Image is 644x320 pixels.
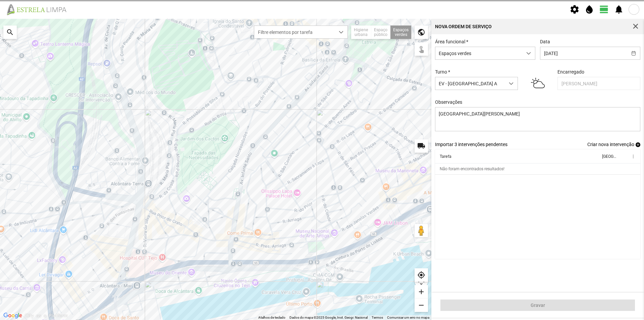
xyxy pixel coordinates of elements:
[335,26,348,38] div: dropdown trigger
[630,154,636,159] span: more_vert
[599,4,609,14] span: view_day
[351,26,371,39] div: Higiene urbana
[504,77,518,90] div: dropdown trigger
[415,268,428,282] div: my_location
[570,4,580,14] span: settings
[440,300,635,311] button: Gravar
[387,316,429,319] a: Comunicar um erro no mapa
[415,285,428,299] div: add
[415,26,428,39] div: public
[2,311,24,320] a: Abrir esta área no Google Maps (abre uma nova janela)
[390,26,411,39] div: Espaços verdes
[3,26,17,39] div: search
[415,139,428,153] div: local_shipping
[435,39,468,44] label: Área funcional *
[557,69,584,75] label: Encarregado
[254,26,335,38] span: Filtre elementos por tarefa
[584,4,594,14] span: water_drop
[2,311,24,320] img: Google
[5,3,74,15] img: file
[415,42,428,56] div: touch_app
[289,316,368,319] span: Dados do mapa ©2025 Google, Inst. Geogr. Nacional
[258,315,285,320] button: Atalhos de teclado
[522,47,535,59] div: dropdown trigger
[415,224,428,237] button: Arraste o Pegman para o mapa para abrir o Street View
[435,142,507,147] span: Importar 3 intervenções pendentes
[636,142,640,147] span: add
[602,154,616,159] div: [GEOGRAPHIC_DATA]
[435,24,492,29] div: Nova Ordem de Serviço
[435,77,505,90] span: EV - [GEOGRAPHIC_DATA] A
[372,316,383,319] a: Termos (abre num novo separador)
[444,303,632,308] span: Gravar
[371,26,390,39] div: Espaço público
[440,167,504,171] div: Não foram encontrados resultados!
[435,47,522,59] span: Espaços verdes
[435,69,450,75] label: Turno *
[435,99,462,105] label: Observações
[540,39,550,44] label: Data
[587,142,634,147] span: Criar nova intervenção
[440,154,451,159] div: Tarefa
[415,299,428,312] div: remove
[614,4,624,14] span: notifications
[531,76,545,90] img: 02d.svg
